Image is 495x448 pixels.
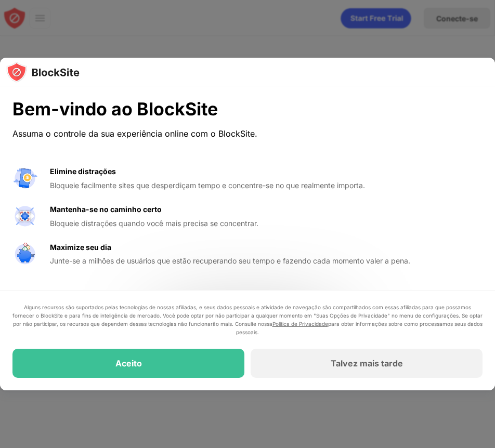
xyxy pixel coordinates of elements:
font: Alguns recursos são suportados pelas tecnologias de nossas afiliadas, e seus dados pessoais e ati... [12,304,483,327]
img: value-focus.svg [12,204,37,229]
font: Assuma o controle da sua experiência online com o BlockSite. [12,128,257,139]
font: Bem-vindo ao BlockSite [12,98,218,120]
font: Mantenha-se no caminho certo [50,205,162,214]
img: logo-blocksite.svg [6,62,80,83]
font: Elimine distrações [50,167,116,176]
font: Bloqueie distrações quando você mais precisa se concentrar. [50,219,258,228]
font: Junte-se a milhões de usuários que estão recuperando seu tempo e fazendo cada momento valer a pena. [50,256,410,265]
a: Política de Privacidade [272,321,328,327]
font: Maximize seu dia [50,243,111,252]
img: value-avoid-distractions.svg [12,166,37,191]
font: Bloqueie facilmente sites que desperdiçam tempo e concentre-se no que realmente importa. [50,181,365,190]
font: Talvez mais tarde [331,358,403,368]
img: value-safe-time.svg [12,242,37,267]
font: Aceito [115,358,142,368]
font: para obter informações sobre como processamos seus dados pessoais. [236,321,483,335]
